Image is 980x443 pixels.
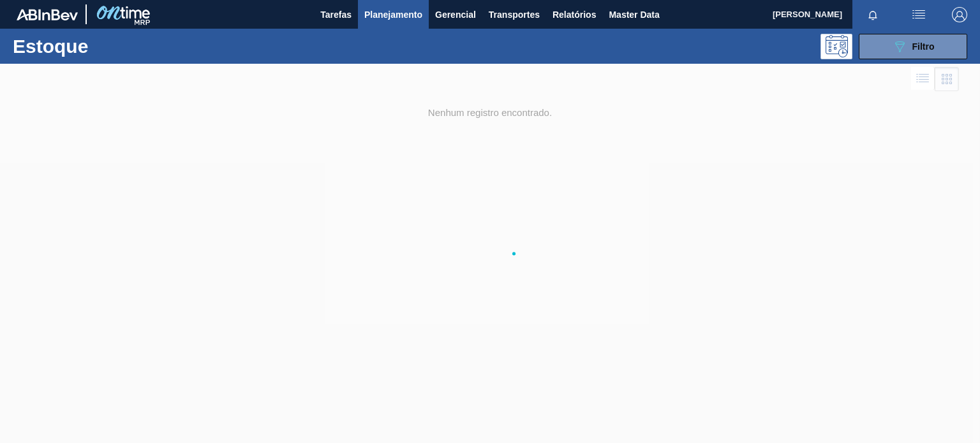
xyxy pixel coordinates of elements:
[553,7,596,22] span: Relatórios
[17,9,78,20] img: TNhmsLtSVTkK8tSr43FrP2fwEKptu5GPRR3wAAAABJRU5ErkJggg==
[852,6,893,24] button: Notificações
[911,7,926,22] img: userActions
[952,7,967,22] img: Logout
[912,41,935,52] span: Filtro
[364,7,422,22] span: Planejamento
[13,39,196,54] h1: Estoque
[320,7,352,22] span: Tarefas
[859,34,967,59] button: Filtro
[435,7,476,22] span: Gerencial
[489,7,540,22] span: Transportes
[609,7,659,22] span: Master Data
[820,34,852,59] div: Pogramando: nenhum usuário selecionado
